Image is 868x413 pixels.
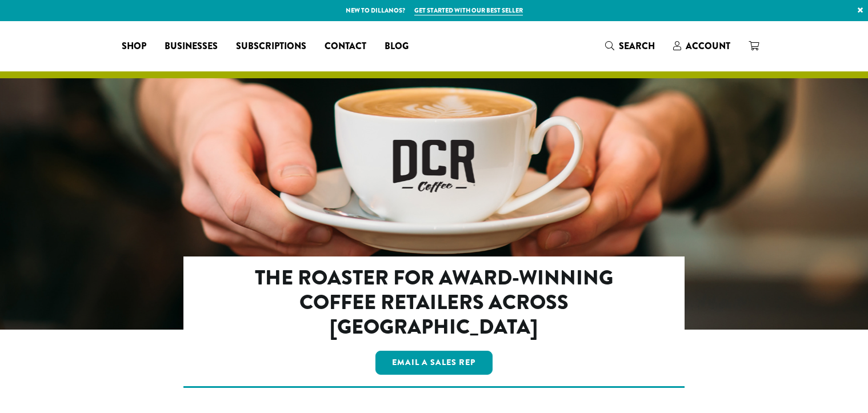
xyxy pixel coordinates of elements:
span: Contact [325,39,366,54]
span: Blog [385,39,409,54]
h2: The Roaster for Award-Winning Coffee Retailers Across [GEOGRAPHIC_DATA] [233,266,635,340]
a: Search [596,37,664,55]
span: Shop [122,39,146,54]
a: Email a Sales Rep [375,351,493,375]
a: Shop [113,37,155,55]
span: Search [619,39,655,53]
span: Subscriptions [236,39,306,54]
span: Account [686,39,730,53]
a: Get started with our best seller [414,6,523,15]
span: Businesses [165,39,218,54]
